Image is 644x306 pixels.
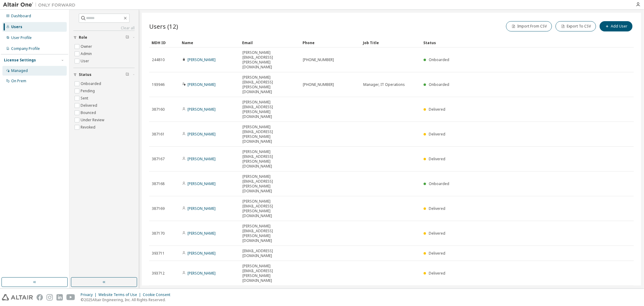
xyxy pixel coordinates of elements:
span: [PERSON_NAME][EMAIL_ADDRESS][PERSON_NAME][DOMAIN_NAME] [242,125,297,144]
button: Import From CSV [506,21,552,31]
a: [PERSON_NAME] [187,82,216,87]
span: Clear filter [126,35,129,40]
span: Delivered [429,132,445,137]
span: Users (12) [149,22,178,31]
a: [PERSON_NAME] [187,271,216,276]
span: Delivered [429,231,445,236]
span: Onboarded [429,181,449,186]
img: linkedin.svg [56,294,63,301]
span: 193946 [152,82,165,87]
label: Sent [81,95,89,102]
button: Export To CSV [556,21,596,31]
img: youtube.svg [66,294,75,301]
a: [PERSON_NAME] [187,132,216,137]
img: Altair One [3,2,78,8]
span: [PERSON_NAME][EMAIL_ADDRESS][PERSON_NAME][DOMAIN_NAME] [242,50,297,70]
label: Owner [81,43,93,50]
div: On Prem [11,79,26,83]
span: [EMAIL_ADDRESS][DOMAIN_NAME] [242,249,297,258]
span: [PERSON_NAME][EMAIL_ADDRESS][PERSON_NAME][DOMAIN_NAME] [242,199,297,218]
a: [PERSON_NAME] [187,181,216,186]
span: Manager, IT Operations [363,82,405,87]
img: altair_logo.svg [2,294,33,301]
div: Job Title [363,38,418,47]
a: [PERSON_NAME] [187,107,216,112]
span: Delivered [429,271,445,276]
span: Delivered [429,107,445,112]
div: Managed [11,68,28,73]
span: 393711 [152,251,165,256]
img: facebook.svg [37,294,43,301]
a: [PERSON_NAME] [187,251,216,256]
span: Status [79,72,91,77]
label: Pending [81,87,96,95]
div: Email [242,38,298,47]
span: Onboarded [429,57,449,62]
div: Website Terms of Use [98,292,143,297]
span: [PERSON_NAME][EMAIL_ADDRESS][PERSON_NAME][DOMAIN_NAME] [242,174,297,194]
div: License Settings [4,58,36,63]
label: Admin [81,50,93,57]
a: [PERSON_NAME] [187,231,216,236]
div: Cookie Consent [143,292,174,297]
div: User Profile [11,35,32,40]
span: 387167 [152,157,165,161]
div: Status [423,38,602,47]
span: Role [79,35,87,40]
div: MDH ID [152,38,177,47]
span: 393712 [152,271,165,276]
div: Company Profile [11,46,40,51]
button: Add User [600,21,633,31]
span: Clear filter [126,72,129,77]
span: [PERSON_NAME][EMAIL_ADDRESS][PERSON_NAME][DOMAIN_NAME] [242,224,297,243]
div: Dashboard [11,14,31,18]
span: Onboarded [429,82,449,87]
div: Users [11,24,22,29]
div: Privacy [81,292,98,297]
div: Phone [303,38,358,47]
span: 387170 [152,231,165,236]
div: Name [182,38,237,47]
span: [PERSON_NAME][EMAIL_ADDRESS][PERSON_NAME][DOMAIN_NAME] [242,100,297,119]
label: Delivered [81,102,98,109]
span: 387168 [152,181,165,186]
span: 387160 [152,107,165,112]
p: © 2025 Altair Engineering, Inc. All Rights Reserved. [81,297,174,302]
span: 244810 [152,57,165,62]
a: [PERSON_NAME] [187,206,216,211]
label: Bounced [81,109,97,116]
label: Revoked [81,124,97,131]
label: Onboarded [81,80,102,87]
span: 387161 [152,132,165,137]
a: [PERSON_NAME] [187,57,216,62]
span: Delivered [429,206,445,211]
span: 387169 [152,206,165,211]
a: Clear all [73,26,135,31]
label: User [81,57,90,65]
span: [PERSON_NAME][EMAIL_ADDRESS][PERSON_NAME][DOMAIN_NAME] [242,264,297,283]
span: Delivered [429,251,445,256]
a: [PERSON_NAME] [187,156,216,161]
button: Status [73,68,135,81]
label: Under Review [81,116,105,124]
span: [PERSON_NAME][EMAIL_ADDRESS][PERSON_NAME][DOMAIN_NAME] [242,75,297,94]
span: [PERSON_NAME][EMAIL_ADDRESS][PERSON_NAME][DOMAIN_NAME] [242,149,297,169]
span: [PHONE_NUMBER] [303,57,334,62]
button: Role [73,31,135,44]
img: instagram.svg [46,294,53,301]
span: Delivered [429,156,445,161]
span: [PHONE_NUMBER] [303,82,334,87]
